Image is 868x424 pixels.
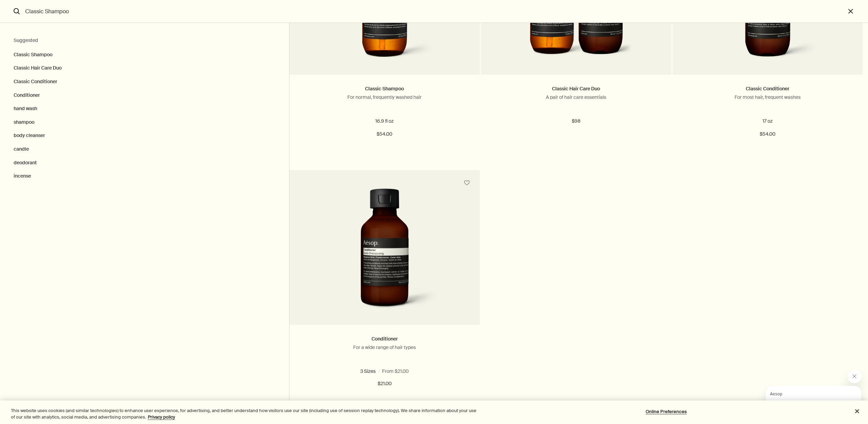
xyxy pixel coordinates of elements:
a: Classic Shampoo [365,86,404,92]
span: 17.2 oz [373,368,390,374]
span: $54.00 [377,130,392,138]
div: This website uses cookies (and similar technologies) to enhance user experience, for advertising,... [11,407,477,421]
iframe: Close message from Aesop [848,369,861,383]
a: Conditioner in a small dark-brown bottle with a black flip-cap. [289,188,480,325]
span: $98 [572,117,581,125]
iframe: Message from Aesop [766,386,861,417]
button: Save to cabinet [461,177,473,189]
span: 3.4 oz [344,368,360,374]
div: Aesop says "Our consultants are available now to offer personalised product advice.". Open messag... [749,369,861,417]
span: $21.00 [378,380,392,388]
a: Classic Conditioner [746,86,789,92]
a: Classic Hair Care Duo [552,86,600,92]
p: For normal, frequently washed hair [300,94,470,100]
img: Conditioner in a small dark-brown bottle with a black flip-cap. [330,188,439,315]
span: Our consultants are available now to offer personalised product advice. [4,14,85,33]
button: Close [850,404,865,419]
span: $54.00 [760,130,775,138]
h2: Suggested [14,36,275,45]
a: More information about your privacy, opens in a new tab [148,414,175,420]
p: A pair of hair care essentials [491,94,661,100]
a: Conditioner [372,336,398,342]
p: For most hair, frequent washes [683,94,853,100]
button: Online Preferences, Opens the preference center dialog [645,405,688,419]
p: For a wide range of hair types [300,344,470,350]
span: 17.2 oz refill [403,368,429,374]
